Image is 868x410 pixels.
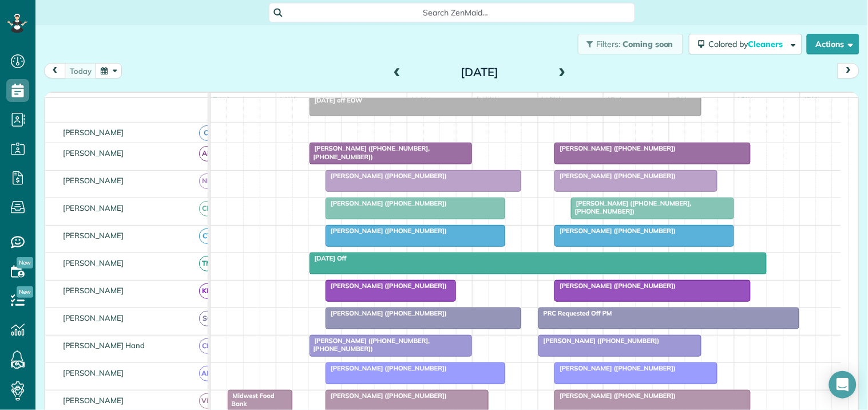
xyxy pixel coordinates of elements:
span: [PERSON_NAME] [61,231,126,240]
span: Colored by [709,39,787,49]
span: ND [199,174,215,189]
span: [PERSON_NAME] [61,313,126,322]
span: AM [199,366,215,381]
span: [PERSON_NAME] ([PHONE_NUMBER]) [554,172,676,180]
span: [PERSON_NAME] Hand [61,341,147,350]
span: 2pm [669,95,689,104]
span: [PERSON_NAME] [61,368,126,377]
span: [PERSON_NAME] ([PHONE_NUMBER]) [325,172,447,180]
button: Actions [807,34,859,54]
span: [DATE] off EOW [309,96,363,104]
span: 8am [276,95,298,104]
span: [DATE] Off [309,254,347,262]
span: [PERSON_NAME] [61,128,126,137]
span: Cleaners [748,39,785,49]
button: prev [44,63,66,78]
span: TM [199,256,215,271]
span: [PERSON_NAME] ([PHONE_NUMBER]) [538,337,660,345]
span: CM [199,201,215,216]
span: SC [199,311,215,326]
span: [PERSON_NAME] [61,176,126,185]
div: Open Intercom Messenger [829,371,857,399]
span: 3pm [735,95,755,104]
h2: [DATE] [408,66,551,78]
span: VM [199,393,215,409]
span: CJ [199,125,215,141]
span: 11am [473,95,498,104]
span: [PERSON_NAME] ([PHONE_NUMBER]) [554,392,676,400]
span: 4pm [800,95,821,104]
span: CT [199,228,215,244]
span: 10am [407,95,433,104]
span: [PERSON_NAME] [61,148,126,157]
span: [PERSON_NAME] ([PHONE_NUMBER]) [325,392,447,400]
span: [PERSON_NAME] [61,286,126,295]
span: [PERSON_NAME] ([PHONE_NUMBER]) [554,282,676,290]
span: [PERSON_NAME] ([PHONE_NUMBER]) [554,144,676,152]
span: 12pm [538,95,563,104]
span: Coming soon [623,39,674,49]
span: PRC Requested Off PM [538,309,613,317]
span: [PERSON_NAME] ([PHONE_NUMBER]) [325,227,447,235]
span: [PERSON_NAME] ([PHONE_NUMBER], [PHONE_NUMBER]) [309,337,430,353]
span: 1pm [604,95,624,104]
span: [PERSON_NAME] ([PHONE_NUMBER]) [325,309,447,317]
button: Colored byCleaners [689,34,802,54]
span: Filters: [597,39,621,49]
span: [PERSON_NAME] ([PHONE_NUMBER]) [554,227,676,235]
button: next [838,63,859,78]
span: CH [199,338,215,354]
span: [PERSON_NAME] ([PHONE_NUMBER], [PHONE_NUMBER]) [309,144,430,160]
span: [PERSON_NAME] [61,396,126,405]
span: [PERSON_NAME] ([PHONE_NUMBER], [PHONE_NUMBER]) [570,199,692,215]
span: 9am [342,95,363,104]
span: KD [199,283,215,299]
span: [PERSON_NAME] [61,258,126,267]
span: AR [199,146,215,161]
span: 7am [211,95,232,104]
span: [PERSON_NAME] [61,203,126,212]
span: [PERSON_NAME] ([PHONE_NUMBER]) [554,364,676,372]
span: New [17,257,33,269]
span: [PERSON_NAME] ([PHONE_NUMBER]) [325,364,447,372]
span: New [17,286,33,298]
button: today [65,63,97,78]
span: [PERSON_NAME] ([PHONE_NUMBER]) [325,199,447,207]
span: [PERSON_NAME] ([PHONE_NUMBER]) [325,282,447,290]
